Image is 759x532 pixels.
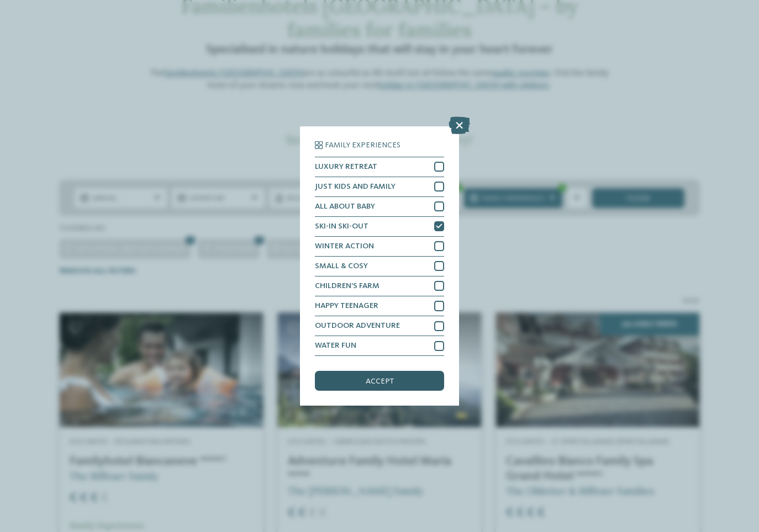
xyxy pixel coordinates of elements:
[315,342,356,349] span: WATER FUN
[325,141,400,149] span: Family Experiences
[315,163,377,171] span: LUXURY RETREAT
[315,322,400,329] span: OUTDOOR ADVENTURE
[315,242,374,250] span: WINTER ACTION
[315,183,396,190] span: JUST KIDS AND FAMILY
[315,222,368,230] span: SKI-IN SKI-OUT
[315,302,378,310] span: HAPPY TEENAGER
[315,282,379,290] span: CHILDREN’S FARM
[315,203,375,210] span: ALL ABOUT BABY
[315,262,368,270] span: SMALL & COSY
[366,377,394,385] span: accept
